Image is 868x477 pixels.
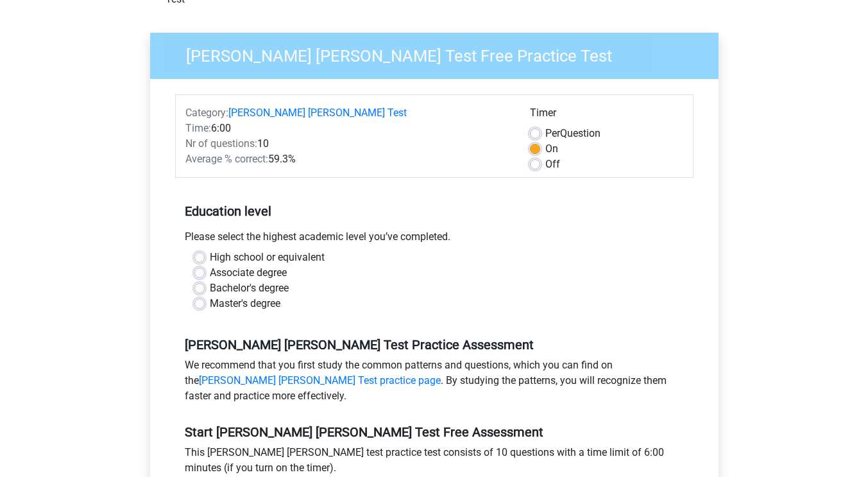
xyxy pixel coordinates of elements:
span: Time: [185,122,211,134]
span: Per [545,127,560,139]
label: Off [545,157,560,172]
label: Master's degree [210,296,280,311]
div: 6:00 [176,121,520,136]
label: Bachelor's degree [210,281,289,296]
span: Nr of questions: [185,137,257,150]
div: Please select the highest academic level you’ve completed. [175,229,694,250]
label: High school or equivalent [210,250,325,265]
h5: Education level [185,198,684,224]
label: On [545,141,558,157]
a: [PERSON_NAME] [PERSON_NAME] Test [228,107,407,119]
div: 10 [176,136,520,152]
h5: Start [PERSON_NAME] [PERSON_NAME] Test Free Assessment [185,424,684,440]
span: Category: [185,107,228,119]
label: Question [545,126,600,141]
label: Associate degree [210,265,287,281]
a: [PERSON_NAME] [PERSON_NAME] Test practice page [199,374,441,386]
div: Timer [530,105,683,126]
span: Average % correct: [185,153,268,165]
div: 59.3% [176,152,520,167]
h5: [PERSON_NAME] [PERSON_NAME] Test Practice Assessment [185,337,684,352]
div: We recommend that you first study the common patterns and questions, which you can find on the . ... [175,358,694,409]
h3: [PERSON_NAME] [PERSON_NAME] Test Free Practice Test [171,41,709,66]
